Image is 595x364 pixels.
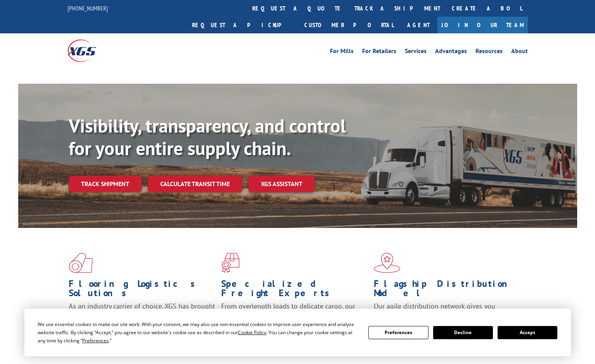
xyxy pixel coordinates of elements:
span: As an industry carrier of choice, XGS has brought innovation and dedication to flooring logistics... [69,302,215,329]
a: Join Our Team [437,17,528,33]
a: Resources [475,48,503,57]
button: Accept [498,326,557,339]
a: Request a pickup [186,17,298,33]
a: For Mills [330,48,354,57]
div: We use essential cookies to make our site work. With your consent, we may also use non-essential ... [38,320,359,345]
div: Cookie Consent Prompt [24,309,571,356]
img: xgs-icon-focused-on-flooring-red [221,253,239,273]
span: Preferences [82,337,109,344]
a: Customer Portal [298,17,399,33]
a: Agent [399,17,437,33]
button: Preferences [368,326,428,339]
a: About [511,48,528,57]
a: XGS ASSISTANT [248,176,315,192]
span: Cookie Policy [238,329,266,336]
a: Advantages [435,48,467,57]
img: xgs-icon-total-supply-chain-intelligence-red [69,253,93,273]
b: Visibility, transparency, and control for your entire supply chain. [69,114,346,160]
h1: Specialized Freight Experts [221,279,368,302]
a: [PHONE_NUMBER] [68,4,108,12]
img: xgs-icon-flagship-distribution-model-red [374,253,401,273]
a: For Retailers [362,48,396,57]
a: Services [405,48,427,57]
h1: Flagship Distribution Model [374,279,520,302]
p: From overlength loads to delicate cargo, our experienced staff knows the best way to move your fr... [221,302,368,336]
a: Calculate transit time [148,176,242,192]
a: Track shipment [69,176,142,192]
span: Our agile distribution network gives you nationwide inventory management on demand. [374,302,517,320]
h1: Flooring Logistics Solutions [69,279,215,302]
button: Decline [433,326,493,339]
